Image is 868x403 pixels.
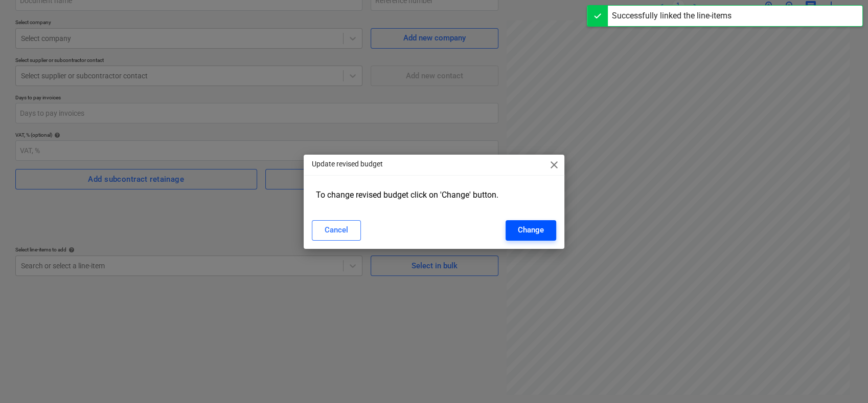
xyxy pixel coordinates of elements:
div: Change [518,223,544,237]
div: Cancel [325,223,348,237]
iframe: Chat Widget [817,354,868,403]
div: Successfully linked the line-items [612,10,732,22]
p: Update revised budget [312,159,383,169]
div: To change revised budget click on 'Change' button. [312,186,556,204]
button: Cancel [312,220,361,241]
button: Change [506,220,556,241]
span: close [548,159,560,171]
